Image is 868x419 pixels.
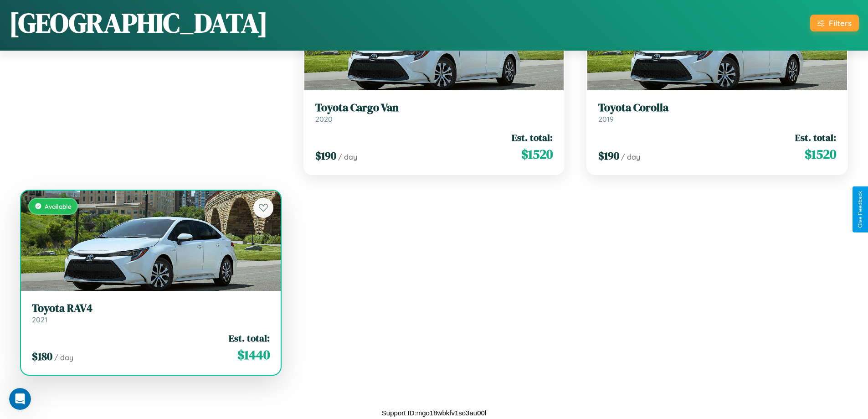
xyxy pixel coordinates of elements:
[805,145,836,163] span: $ 1520
[382,407,486,419] p: Support ID: mgo18wbkfv1so3au00l
[598,101,836,124] a: Toyota Corolla2019
[315,148,336,163] span: $ 190
[598,101,836,114] h3: Toyota Corolla
[810,15,859,31] button: Filters
[45,202,72,210] span: Available
[237,346,270,364] span: $ 1440
[512,131,553,144] span: Est. total:
[829,18,852,28] div: Filters
[521,145,553,163] span: $ 1520
[857,191,863,228] div: Give Feedback
[315,114,333,124] span: 2020
[338,152,357,161] span: / day
[32,315,47,324] span: 2021
[9,4,268,41] h1: [GEOGRAPHIC_DATA]
[795,131,836,144] span: Est. total:
[32,302,270,315] h3: Toyota RAV4
[598,114,614,124] span: 2019
[315,101,553,114] h3: Toyota Cargo Van
[315,101,553,124] a: Toyota Cargo Van2020
[32,302,270,324] a: Toyota RAV42021
[229,331,270,345] span: Est. total:
[54,353,73,362] span: / day
[9,388,31,410] iframe: Intercom live chat
[621,152,640,161] span: / day
[598,148,619,163] span: $ 190
[32,349,52,364] span: $ 180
